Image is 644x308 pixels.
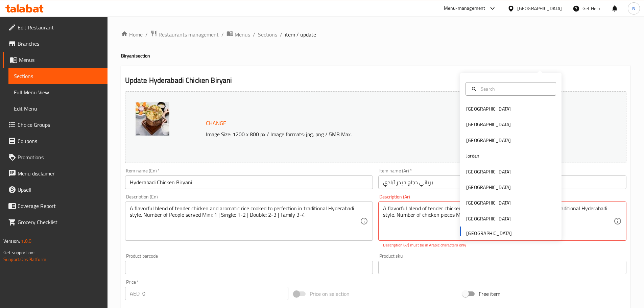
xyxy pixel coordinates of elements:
a: Home [121,30,143,39]
span: Get support on: [3,248,34,257]
li: / [145,30,148,39]
input: Search [478,85,552,93]
input: Please enter product sku [378,261,626,274]
a: Edit Restaurant [3,19,108,35]
div: [GEOGRAPHIC_DATA] [466,137,511,144]
span: Menu disclaimer [18,169,102,177]
input: Enter name Ar [378,175,626,189]
span: Coverage Report [18,202,102,210]
h2: Update Hyderabadi Chicken Biryani [125,75,626,86]
span: Choice Groups [18,121,102,129]
a: Full Menu View [8,84,108,100]
a: Restaurants management [150,30,219,39]
a: Promotions [3,149,108,165]
span: Version: [3,237,20,245]
span: Price on selection [310,290,350,298]
div: [GEOGRAPHIC_DATA] [466,168,511,175]
a: Grocery Checklist [3,214,108,230]
div: Menu-management [444,4,485,13]
span: Restaurants management [159,30,219,39]
textarea: A flavorful blend of tender chicken and aromatic rice cooked to perfection in traditional Hyderab... [383,205,614,237]
a: Sections [8,68,108,84]
a: Coverage Report [3,198,108,214]
span: item / update [285,30,316,39]
span: Free item [479,290,500,298]
span: Edit Restaurant [18,23,102,31]
a: Menus [226,30,250,39]
div: [GEOGRAPHIC_DATA] [466,105,511,113]
span: Edit Menu [14,104,102,113]
div: [GEOGRAPHIC_DATA] [517,5,562,12]
textarea: A flavorful blend of tender chicken and aromatic rice cooked to perfection in traditional Hyderab... [130,205,360,237]
li: / [253,30,255,39]
span: Coupons [18,137,102,145]
a: Coupons [3,133,108,149]
a: Support.OpsPlatform [3,255,46,264]
a: Upsell [3,182,108,198]
a: Menu disclaimer [3,165,108,182]
span: Menus [235,30,250,39]
span: Change [206,118,226,128]
p: Description (Ar) must be in Arabic characters only [383,242,622,248]
span: Grocery Checklist [18,218,102,226]
img: BiryaniSpot_Chicken_Birya638929133251063609.jpg [136,102,169,136]
a: Sections [258,30,277,39]
button: Change [203,116,229,130]
span: Promotions [18,153,102,161]
p: Image Size: 1200 x 800 px / Image formats: jpg, png / 5MB Max. [203,130,564,138]
span: Sections [14,72,102,80]
span: 1.0.0 [21,237,31,245]
div: [GEOGRAPHIC_DATA] [466,121,511,128]
li: / [280,30,282,39]
div: Jordan [466,152,479,160]
p: AED [130,289,140,298]
div: [GEOGRAPHIC_DATA] [466,184,511,191]
input: Please enter price [142,287,289,300]
div: [GEOGRAPHIC_DATA] [466,199,511,207]
span: N [632,5,635,12]
span: Upsell [18,186,102,194]
span: Full Menu View [14,88,102,96]
input: Enter name En [125,175,373,189]
div: [GEOGRAPHIC_DATA] [466,215,511,222]
span: Branches [18,40,102,48]
a: Choice Groups [3,117,108,133]
li: / [221,30,224,39]
a: Branches [3,35,108,52]
span: Menus [19,56,102,64]
a: Edit Menu [8,100,108,117]
input: Please enter product barcode [125,261,373,274]
nav: breadcrumb [121,30,630,39]
a: Menus [3,52,108,68]
h4: Biryani section [121,52,630,59]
